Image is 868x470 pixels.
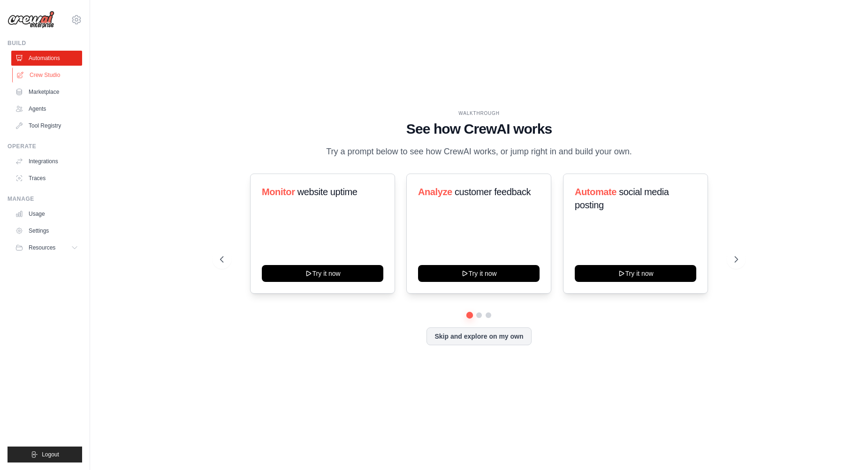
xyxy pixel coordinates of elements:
[11,118,82,133] a: Tool Registry
[8,143,82,150] div: Operate
[29,244,55,251] span: Resources
[11,154,82,169] a: Integrations
[220,121,738,137] h1: See how CrewAI works
[11,223,82,238] a: Settings
[220,110,738,117] div: WALKTHROUGH
[8,39,82,47] div: Build
[262,265,383,282] button: Try it now
[12,68,83,83] a: Crew Studio
[426,327,531,345] button: Skip and explore on my own
[8,447,82,462] button: Logout
[11,101,82,116] a: Agents
[11,51,82,66] a: Automations
[575,187,617,197] span: Automate
[418,187,452,197] span: Analyze
[11,84,82,99] a: Marketplace
[8,11,54,29] img: Logo
[42,451,59,458] span: Logout
[11,206,82,221] a: Usage
[575,187,669,210] span: social media posting
[297,187,358,197] span: website uptime
[8,195,82,203] div: Manage
[11,240,82,255] button: Resources
[321,145,637,159] p: Try a prompt below to see how CrewAI works, or jump right in and build your own.
[455,187,531,197] span: customer feedback
[262,187,295,197] span: Monitor
[418,265,540,282] button: Try it now
[575,265,696,282] button: Try it now
[11,171,82,186] a: Traces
